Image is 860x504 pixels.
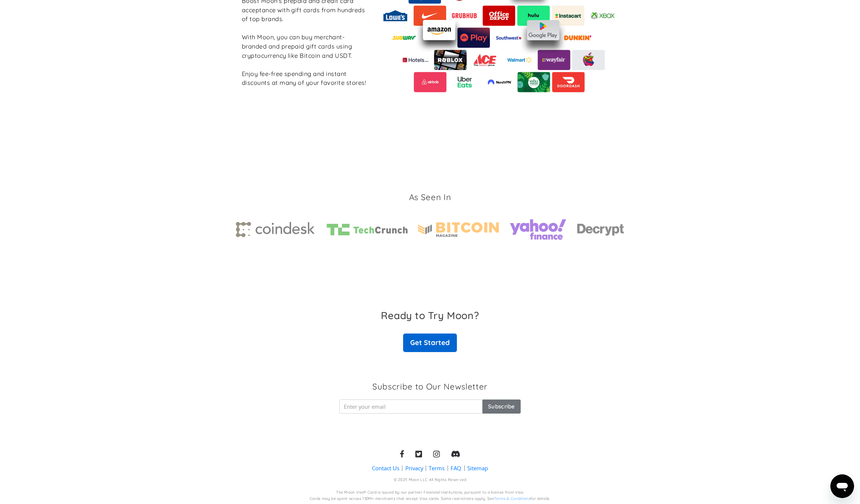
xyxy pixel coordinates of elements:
div: © 2025 Moon LLC All Rights Reserved [394,477,467,483]
a: Privacy [405,464,423,472]
a: Sitemap [467,464,488,472]
h3: Subscribe to Our Newsletter [372,381,488,392]
iframe: Knop om het berichtenvenster te openen [830,474,854,498]
img: decrypt [577,222,625,237]
h3: Ready to Try Moon? [381,309,479,321]
img: yahoo finance [509,214,567,245]
a: Terms [429,464,445,472]
form: Newsletter Form [339,399,520,414]
div: Cards may be spent across 130M+ merchants that accept Visa cards. Some restrictions apply. See fo... [310,496,550,502]
h3: As Seen In [409,192,451,203]
a: Terms & Conditions [494,496,530,501]
img: Coindesk [236,222,317,238]
div: The Moon Visa® Card is issued by our partner Financial Institutions, pursuant to a license from V... [336,490,524,495]
a: Get Started [403,334,457,352]
input: Enter your email [339,399,482,414]
img: Bitcoin magazine [418,222,499,237]
img: TechCrunch [327,224,408,235]
input: Subscribe [482,399,521,414]
a: Contact Us [372,464,399,472]
a: FAQ [451,464,461,472]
